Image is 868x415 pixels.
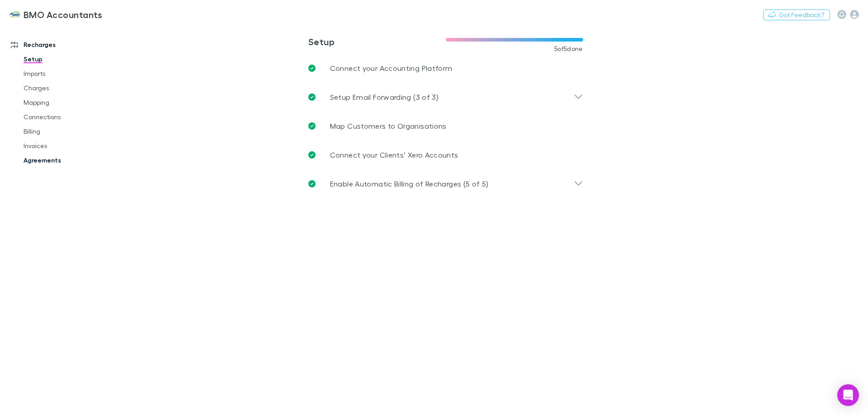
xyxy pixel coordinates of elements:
button: Got Feedback? [763,9,830,20]
div: Open Intercom Messenger [837,384,859,406]
a: Connect your Accounting Platform [301,54,590,83]
a: Recharges [2,37,122,52]
a: Mapping [14,95,122,110]
span: 5 of 5 done [554,45,583,52]
img: BMO Accountants's Logo [9,9,20,20]
div: Setup Email Forwarding (3 of 3) [301,83,590,112]
p: Connect your Accounting Platform [330,63,453,74]
p: Map Customers to Organisations [330,121,447,131]
a: Billing [14,124,122,139]
p: Enable Automatic Billing of Recharges (5 of 5) [330,178,489,189]
a: Imports [14,66,122,81]
div: Enable Automatic Billing of Recharges (5 of 5) [301,169,590,198]
a: Charges [14,81,122,95]
h3: BMO Accountants [24,9,103,20]
p: Connect your Clients’ Xero Accounts [330,149,458,160]
a: Invoices [14,139,122,153]
p: Setup Email Forwarding (3 of 3) [330,92,439,103]
a: BMO Accountants [4,4,108,25]
a: Map Customers to Organisations [301,112,590,140]
a: Connect your Clients’ Xero Accounts [301,140,590,169]
a: Agreements [14,153,122,168]
a: Setup [14,52,122,66]
h3: Setup [308,36,446,47]
a: Connections [14,110,122,124]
